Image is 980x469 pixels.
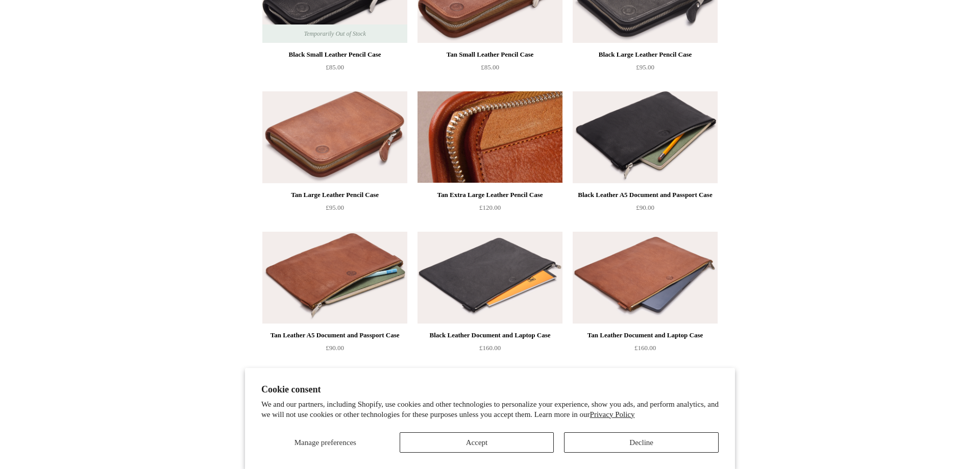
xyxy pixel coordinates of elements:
img: Tan Leather Document and Laptop Case [573,232,718,324]
button: Accept [400,432,554,453]
button: Decline [564,432,719,453]
div: Tan Leather A5 Document and Passport Case [265,329,405,341]
a: Tan Extra Large Leather Pencil Case £120.00 [418,189,562,231]
h2: Cookie consent [261,384,719,395]
img: Tan Leather A5 Document and Passport Case [262,232,407,324]
a: Tan Extra Large Leather Pencil Case Tan Extra Large Leather Pencil Case [418,91,562,183]
a: Tan Large Leather Pencil Case Tan Large Leather Pencil Case [262,91,407,183]
div: Tan Small Leather Pencil Case [420,48,560,61]
div: Black Leather Document and Laptop Case [420,329,560,341]
a: Black Leather Document and Laptop Case £160.00 [418,329,562,371]
img: Black Leather A5 Document and Passport Case [573,91,718,183]
a: Tan Leather A5 Document and Passport Case Tan Leather A5 Document and Passport Case [262,232,407,324]
span: Manage preferences [295,438,356,447]
div: Tan Large Leather Pencil Case [265,189,405,201]
div: Black Large Leather Pencil Case [575,48,715,61]
span: Temporarily Out of Stock [293,24,376,43]
p: We and our partners, including Shopify, use cookies and other technologies to personalize your ex... [261,400,719,419]
a: Tan Small Leather Pencil Case £85.00 [418,48,562,90]
a: Tan Leather A5 Document and Passport Case £90.00 [262,329,407,371]
span: £95.00 [636,63,654,71]
span: £85.00 [326,63,344,71]
div: Black Small Leather Pencil Case [265,48,405,61]
a: Black Small Leather Pencil Case £85.00 [262,48,407,90]
a: Tan Leather Document and Laptop Case Tan Leather Document and Laptop Case [573,232,718,324]
div: Black Leather A5 Document and Passport Case [575,189,715,201]
img: Black Leather Document and Laptop Case [418,232,562,324]
a: Tan Large Leather Pencil Case £95.00 [262,189,407,231]
span: £90.00 [326,344,344,352]
span: £160.00 [634,344,656,352]
button: Manage preferences [261,432,389,453]
div: Tan Leather Document and Laptop Case [575,329,715,341]
span: £95.00 [326,204,344,211]
img: Tan Large Leather Pencil Case [262,91,407,183]
span: £85.00 [481,63,499,71]
span: £120.00 [479,204,501,211]
span: £90.00 [636,204,654,211]
a: Black Leather A5 Document and Passport Case £90.00 [573,189,718,231]
a: Black Leather Document and Laptop Case Black Leather Document and Laptop Case [418,232,562,324]
a: Privacy Policy [590,410,635,418]
a: Tan Leather Document and Laptop Case £160.00 [573,329,718,371]
img: Tan Extra Large Leather Pencil Case [418,91,562,183]
span: £160.00 [479,344,501,352]
a: Black Large Leather Pencil Case £95.00 [573,48,718,90]
div: Tan Extra Large Leather Pencil Case [420,189,560,201]
a: Black Leather A5 Document and Passport Case Black Leather A5 Document and Passport Case [573,91,718,183]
